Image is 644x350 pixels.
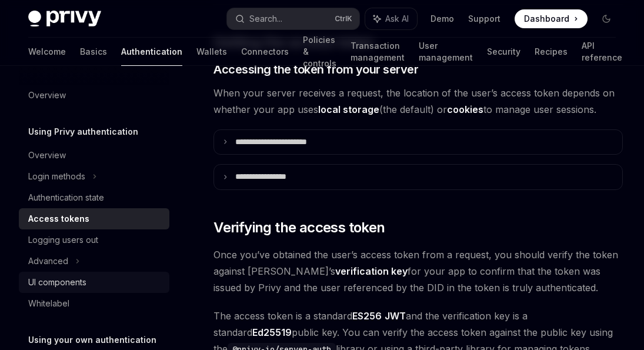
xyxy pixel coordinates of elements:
a: JWT [385,310,406,322]
div: Authentication state [28,191,104,205]
a: Welcome [28,38,66,66]
div: Advanced [28,254,68,268]
a: Connectors [241,38,289,66]
h5: Using your own authentication [28,333,156,347]
a: UI components [19,272,169,293]
span: Accessing the token from your server [213,61,418,78]
span: Ctrl K [335,14,352,24]
a: Transaction management [351,38,405,66]
span: Verifying the access token [213,218,385,237]
a: Ed25519 [252,326,292,339]
a: API reference [582,38,622,66]
a: User management [419,38,473,66]
a: Authentication state [19,187,169,208]
a: ES256 [352,310,382,322]
strong: local storage [318,104,379,115]
button: Ask AI [365,8,417,29]
span: Once you’ve obtained the user’s access token from a request, you should verify the token against ... [213,246,623,296]
div: Search... [249,12,282,26]
span: Dashboard [524,13,569,25]
a: Authentication [121,38,182,66]
a: Overview [19,145,169,166]
img: dark logo [28,11,101,27]
a: Whitelabel [19,293,169,314]
div: Overview [28,148,66,162]
button: Toggle dark mode [597,9,616,28]
a: Basics [80,38,107,66]
a: Recipes [535,38,568,66]
div: Access tokens [28,212,89,226]
strong: cookies [447,104,483,115]
a: Logging users out [19,229,169,251]
h5: Using Privy authentication [28,125,138,139]
a: Support [468,13,500,25]
a: Security [487,38,520,66]
a: Policies & controls [303,38,336,66]
div: Login methods [28,169,85,184]
span: When your server receives a request, the location of the user’s access token depends on whether y... [213,85,623,118]
div: UI components [28,275,86,289]
button: Search...CtrlK [227,8,359,29]
a: Access tokens [19,208,169,229]
div: Logging users out [28,233,98,247]
a: Demo [431,13,454,25]
div: Overview [28,88,66,102]
div: Whitelabel [28,296,69,311]
strong: verification key [335,265,408,277]
a: Dashboard [515,9,588,28]
a: Wallets [196,38,227,66]
a: Overview [19,85,169,106]
span: Ask AI [385,13,409,25]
